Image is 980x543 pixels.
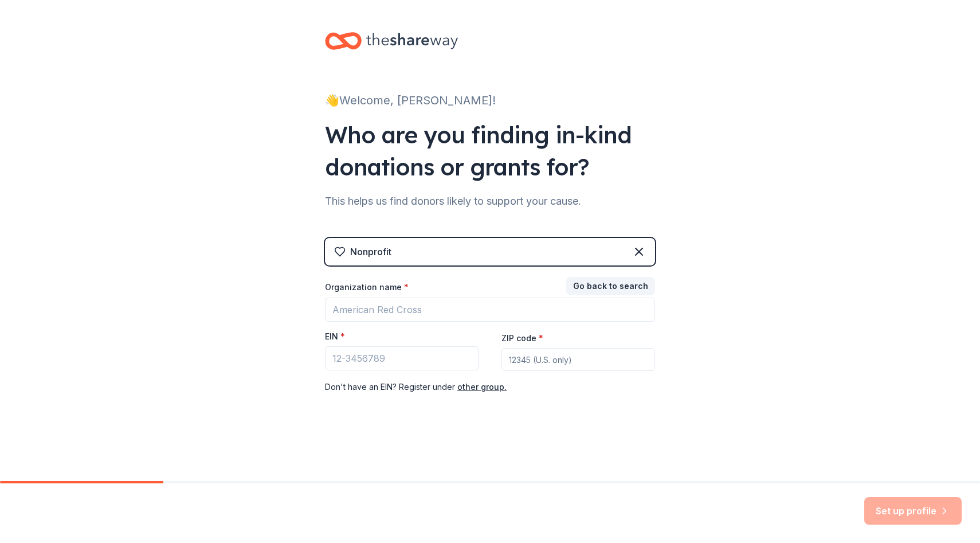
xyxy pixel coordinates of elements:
div: Don ' t have an EIN? Register under [325,380,655,394]
label: EIN [325,331,345,342]
div: 👋 Welcome, [PERSON_NAME]! [325,91,655,110]
label: ZIP code [501,333,543,344]
button: other group. [457,380,507,394]
input: 12-3456789 [325,346,479,370]
div: Nonprofit [350,245,391,259]
div: This helps us find donors likely to support your cause. [325,192,655,210]
button: Go back to search [566,277,655,295]
label: Organization name [325,282,409,293]
div: Who are you finding in-kind donations or grants for? [325,119,655,183]
input: American Red Cross [325,298,655,322]
input: 12345 (U.S. only) [501,348,655,371]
